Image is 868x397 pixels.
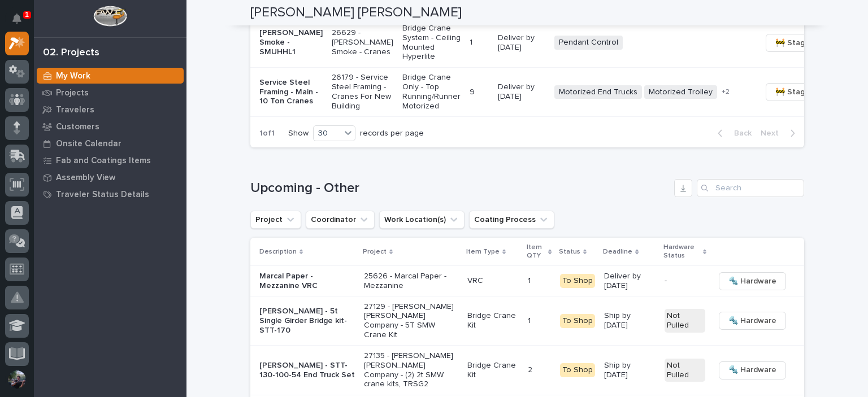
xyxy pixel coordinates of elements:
[727,128,752,138] span: Back
[554,85,642,99] span: Motorized End Trucks
[663,241,700,262] p: Hardware Status
[34,67,186,84] a: My Work
[56,122,99,132] p: Customers
[528,314,533,326] p: 1
[665,276,705,286] p: -
[467,361,519,380] p: Bridge Crane Kit
[719,312,786,330] button: 🔩 Hardware
[766,34,832,52] button: 🚧 Staging →
[34,135,186,152] a: Onsite Calendar
[56,156,151,166] p: Fab and Coatings Items
[709,128,756,138] button: Back
[25,11,29,19] p: 1
[288,129,309,138] p: Show
[467,276,519,286] p: VRC
[34,169,186,186] a: Assembly View
[364,302,458,340] p: 27129 - [PERSON_NAME] [PERSON_NAME] Company - 5T SMW Crane Kit
[527,241,546,262] p: Item QTY
[250,211,301,229] button: Project
[559,246,580,258] p: Status
[719,361,786,379] button: 🔩 Hardware
[722,89,730,95] span: + 2
[259,246,297,258] p: Description
[34,118,186,135] a: Customers
[56,139,121,149] p: Onsite Calendar
[560,363,595,377] div: To Shop
[766,83,832,101] button: 🚧 Staging →
[56,71,90,81] p: My Work
[306,211,375,229] button: Coordinator
[5,7,29,30] button: Notifications
[604,311,655,330] p: Ship by [DATE]
[364,272,458,291] p: 25626 - Marcal Paper - Mezzanine
[554,36,623,50] span: Pendant Control
[498,82,545,102] p: Deliver by [DATE]
[644,85,717,99] span: Motorized Trolley
[34,84,186,101] a: Projects
[34,186,186,203] a: Traveler Status Details
[560,314,595,328] div: To Shop
[5,368,29,391] button: users-avatar
[259,307,355,335] p: [PERSON_NAME] - 5t Single Girder Bridge kit- STT-170
[259,78,323,106] p: Service Steel Framing - Main - 10 Ton Cranes
[250,266,804,296] tr: Marcal Paper - Mezzanine VRC25626 - Marcal Paper - MezzanineVRC11 To ShopDeliver by [DATE]-🔩 Hard...
[363,246,387,258] p: Project
[665,309,705,333] div: Not Pulled
[250,346,804,395] tr: [PERSON_NAME] - STT-130-100-54 End Truck Set27135 - [PERSON_NAME] [PERSON_NAME] Company - (2) 2t ...
[604,361,655,380] p: Ship by [DATE]
[665,359,705,382] div: Not Pulled
[470,85,477,97] p: 9
[775,36,822,50] span: 🚧 Staging →
[604,272,655,291] p: Deliver by [DATE]
[332,73,393,111] p: 26179 - Service Steel Framing - Cranes For New Building
[250,120,284,147] p: 1 of 1
[756,128,804,138] button: Next
[56,190,149,200] p: Traveler Status Details
[728,314,776,328] span: 🔩 Hardware
[528,274,533,286] p: 1
[466,246,500,258] p: Item Type
[56,105,94,115] p: Travelers
[259,272,355,291] p: Marcal Paper - Mezzanine VRC
[364,351,458,389] p: 27135 - [PERSON_NAME] [PERSON_NAME] Company - (2) 2t SMW crane kits, TRSG2
[467,311,519,330] p: Bridge Crane Kit
[469,211,554,229] button: Coating Process
[250,5,462,21] h2: [PERSON_NAME] [PERSON_NAME]
[697,179,804,197] input: Search
[43,47,99,59] div: 02. Projects
[56,173,115,183] p: Assembly View
[14,14,29,32] div: Notifications1
[314,128,341,139] div: 30
[379,211,465,229] button: Work Location(s)
[528,363,535,375] p: 2
[250,180,670,197] h1: Upcoming - Other
[603,246,632,258] p: Deadline
[402,73,461,111] p: Bridge Crane Only - Top Running/Runner Motorized
[34,101,186,118] a: Travelers
[56,88,89,98] p: Projects
[470,36,475,47] p: 1
[360,129,424,138] p: records per page
[560,274,595,288] div: To Shop
[775,85,822,99] span: 🚧 Staging →
[250,296,804,346] tr: [PERSON_NAME] - 5t Single Girder Bridge kit- STT-17027129 - [PERSON_NAME] [PERSON_NAME] Company -...
[761,128,785,138] span: Next
[259,361,355,380] p: [PERSON_NAME] - STT-130-100-54 End Truck Set
[728,363,776,377] span: 🔩 Hardware
[332,28,393,56] p: 26629 - [PERSON_NAME] Smoke - Cranes
[498,33,545,53] p: Deliver by [DATE]
[719,272,786,290] button: 🔩 Hardware
[93,6,127,27] img: Workspace Logo
[34,152,186,169] a: Fab and Coatings Items
[402,24,461,62] p: Bridge Crane System - Ceiling Mounted Hyperlite
[259,28,323,56] p: [PERSON_NAME] Smoke - SMUHHL1
[728,274,776,288] span: 🔩 Hardware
